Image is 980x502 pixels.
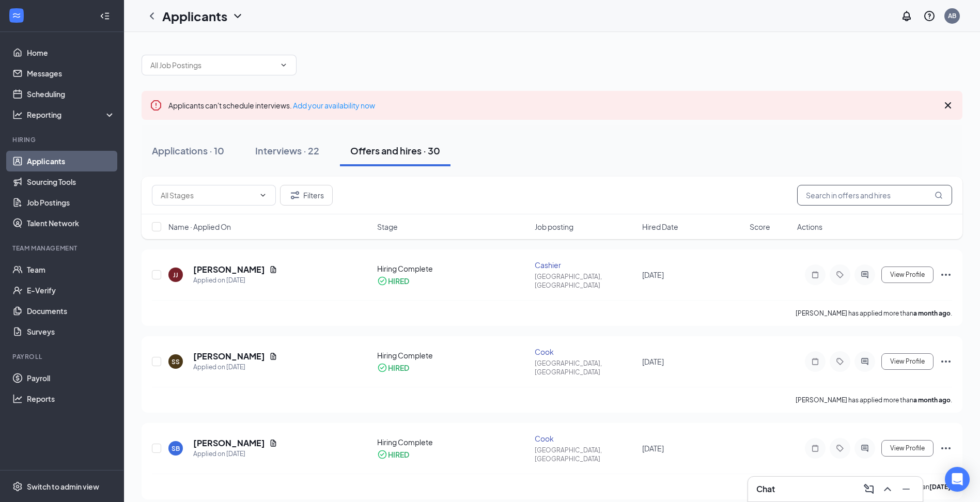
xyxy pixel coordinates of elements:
[948,11,956,20] div: AB
[12,109,23,120] svg: Analysis
[834,444,846,452] svg: Tag
[642,222,678,232] span: Hired Date
[293,101,375,110] a: Add your availability now
[535,446,636,463] div: [GEOGRAPHIC_DATA], [GEOGRAPHIC_DATA]
[27,388,115,409] a: Reports
[535,260,636,270] div: Cashier
[535,359,636,376] div: [GEOGRAPHIC_DATA], [GEOGRAPHIC_DATA]
[27,259,115,280] a: Team
[161,190,255,201] input: All Stages
[900,483,912,495] svg: Minimize
[162,7,227,25] h1: Applicants
[388,449,409,460] div: HIRED
[193,275,277,286] div: Applied on [DATE]
[859,357,871,366] svg: ActiveChat
[27,321,115,342] a: Surveys
[535,433,636,444] div: Cook
[535,347,636,357] div: Cook
[881,266,934,283] button: View Profile
[193,264,265,275] h5: [PERSON_NAME]
[642,270,664,279] span: [DATE]
[350,144,440,157] div: Offers and hires · 30
[12,481,23,492] svg: Settings
[193,362,277,372] div: Applied on [DATE]
[27,213,115,233] a: Talent Network
[940,355,952,368] svg: Ellipses
[27,481,99,492] div: Switch to admin view
[27,151,115,171] a: Applicants
[27,109,116,120] div: Reporting
[900,10,913,22] svg: Notifications
[193,437,265,449] h5: [PERSON_NAME]
[945,467,970,492] div: Open Intercom Messenger
[756,483,775,495] h3: Chat
[796,396,952,404] p: [PERSON_NAME] has applied more than .
[377,222,398,232] span: Stage
[27,192,115,213] a: Job Postings
[859,271,871,279] svg: ActiveChat
[881,483,894,495] svg: ChevronUp
[27,368,115,388] a: Payroll
[913,309,951,317] b: a month ago
[890,358,925,365] span: View Profile
[834,357,846,366] svg: Tag
[27,301,115,321] a: Documents
[535,222,573,232] span: Job posting
[809,271,821,279] svg: Note
[797,222,822,232] span: Actions
[168,101,375,110] span: Applicants can't schedule interviews.
[146,10,158,22] svg: ChevronLeft
[796,309,952,318] p: [PERSON_NAME] has applied more than .
[642,444,664,453] span: [DATE]
[255,144,319,157] div: Interviews · 22
[861,481,877,497] button: ComposeMessage
[231,10,244,22] svg: ChevronDown
[377,276,387,286] svg: CheckmarkCircle
[100,11,110,21] svg: Collapse
[150,59,275,71] input: All Job Postings
[923,10,936,22] svg: QuestionInfo
[377,363,387,373] svg: CheckmarkCircle
[898,481,914,497] button: Minimize
[269,352,277,360] svg: Document
[12,244,113,253] div: Team Management
[859,444,871,452] svg: ActiveChat
[809,444,821,452] svg: Note
[279,61,288,69] svg: ChevronDown
[280,185,333,206] button: Filter Filters
[935,191,943,199] svg: MagnifyingGlass
[173,271,178,279] div: JJ
[642,357,664,366] span: [DATE]
[150,99,162,112] svg: Error
[388,276,409,286] div: HIRED
[750,222,770,232] span: Score
[881,440,934,457] button: View Profile
[27,63,115,84] a: Messages
[269,439,277,447] svg: Document
[890,445,925,452] span: View Profile
[940,269,952,281] svg: Ellipses
[11,10,22,21] svg: WorkstreamLogo
[797,185,952,206] input: Search in offers and hires
[913,396,951,404] b: a month ago
[193,351,265,362] h5: [PERSON_NAME]
[172,444,180,453] div: SB
[377,449,387,460] svg: CheckmarkCircle
[152,144,224,157] div: Applications · 10
[879,481,896,497] button: ChevronUp
[881,353,934,370] button: View Profile
[289,189,301,201] svg: Filter
[890,271,925,278] span: View Profile
[259,191,267,199] svg: ChevronDown
[172,357,180,366] div: SS
[269,265,277,274] svg: Document
[942,99,954,112] svg: Cross
[809,357,821,366] svg: Note
[27,84,115,104] a: Scheduling
[834,271,846,279] svg: Tag
[193,449,277,459] div: Applied on [DATE]
[12,135,113,144] div: Hiring
[863,483,875,495] svg: ComposeMessage
[27,280,115,301] a: E-Verify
